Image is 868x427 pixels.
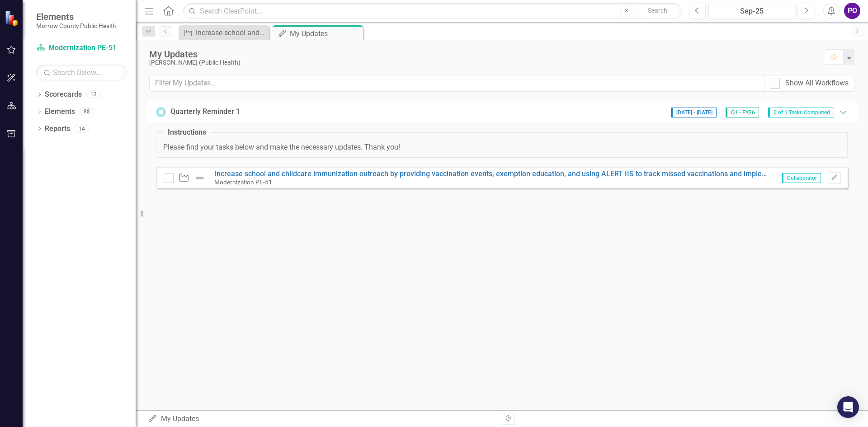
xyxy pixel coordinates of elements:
div: My Updates [148,414,495,424]
div: My Updates [290,28,361,39]
button: PO [844,3,860,19]
div: [PERSON_NAME] (Public Health) [149,59,815,66]
a: Modernization PE-51 [36,43,127,53]
a: Scorecards [45,89,82,100]
span: Collaborator [782,173,821,183]
button: Search [635,5,680,17]
img: ClearPoint Strategy [5,10,20,26]
div: 13 [86,91,101,99]
span: Elements [36,11,116,22]
div: Show All Workflows [785,78,849,89]
div: Increase school and childcare immunization outreach by providing vaccination events, exemption ed... [196,27,267,38]
div: 14 [75,125,89,132]
legend: Instructions [163,127,211,138]
div: Open Intercom Messenger [837,396,859,418]
small: Morrow County Public Health [36,22,116,29]
input: Search ClearPoint... [183,3,682,19]
div: 88 [80,108,94,116]
button: Sep-25 [708,3,795,19]
span: Search [648,7,667,14]
div: Quarterly Reminder 1 [170,107,240,117]
a: Reports [45,124,70,134]
a: Elements [45,107,75,117]
span: [DATE] - [DATE] [671,108,717,117]
p: Please find your tasks below and make the necessary updates. Thank you! [163,142,840,153]
small: Modernization PE-51 [214,178,272,186]
a: Increase school and childcare immunization outreach by providing vaccination events, exemption ed... [181,27,267,38]
img: Not Defined [194,173,205,183]
span: Q1 - FY26 [726,108,759,117]
span: 0 of 1 Tasks Completed [768,108,834,117]
div: Sep-25 [712,6,792,17]
input: Filter My Updates... [149,75,764,92]
div: My Updates [149,49,815,59]
input: Search Below... [36,65,127,80]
